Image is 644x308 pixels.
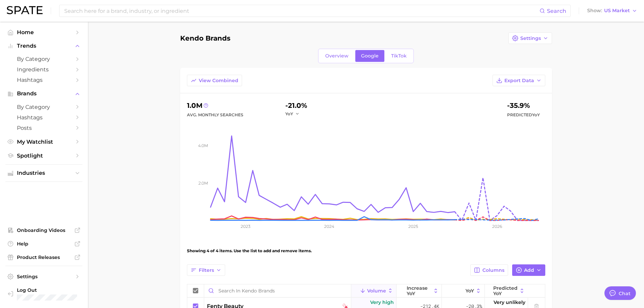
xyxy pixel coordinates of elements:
span: Product Releases [17,254,71,260]
a: Hashtags [5,112,82,123]
a: My Watchlist [5,137,82,147]
button: Industries [5,168,82,178]
a: Log out. Currently logged in with e-mail jessica.barrett@kendobrands.com. [5,285,82,303]
button: increase YoY [397,284,442,298]
button: Settings [508,32,552,44]
span: Very high [370,298,394,306]
button: Filters [187,264,225,276]
a: Product Releases [5,252,82,262]
tspan: 2026 [492,224,502,229]
a: Home [5,27,82,38]
span: View Combined [199,78,238,84]
span: Industries [17,170,71,176]
span: Filters [199,267,214,273]
button: Export Data [493,75,545,86]
span: Search [547,8,566,14]
span: Settings [17,274,71,280]
button: YoY [285,111,300,117]
a: Settings [5,271,82,282]
a: Spotlight [5,150,82,161]
tspan: 2025 [408,224,418,229]
span: Add [524,267,534,273]
button: Trends [5,41,82,51]
span: Hashtags [17,114,71,121]
tspan: 4.0m [198,143,208,148]
input: Search in Kendo Brands [204,284,351,297]
button: View Combined [187,75,242,86]
span: Predicted YoY [493,285,518,296]
input: Search here for a brand, industry, or ingredient [64,5,540,17]
a: Onboarding Videos [5,225,82,235]
a: Posts [5,123,82,133]
span: Log Out [17,287,98,293]
span: My Watchlist [17,139,71,145]
button: Brands [5,89,82,99]
div: 1.0m [187,100,243,111]
span: US Market [604,9,630,13]
span: Export Data [504,78,534,84]
button: Add [512,264,545,276]
span: Show [587,9,602,13]
span: Posts [17,125,71,131]
div: -21.0% [285,100,307,111]
span: Help [17,241,71,247]
div: Showing 4 of 4 items. Use the list to add and remove items. [187,241,545,260]
button: Volume [351,284,397,298]
a: Overview [319,50,354,62]
a: Help [5,239,82,249]
span: Ingredients [17,66,71,73]
span: Settings [520,35,541,41]
a: by Category [5,102,82,112]
span: Hashtags [17,77,71,83]
a: Ingredients [5,64,82,75]
tspan: 2024 [324,224,334,229]
span: Predicted [507,111,540,119]
span: Onboarding Videos [17,227,71,233]
span: Volume [367,288,386,293]
span: Very unlikely [494,298,525,306]
span: TikTok [391,53,407,59]
span: Brands [17,91,71,97]
button: Columns [470,264,508,276]
tspan: 2023 [241,224,251,229]
span: increase YoY [407,285,431,296]
a: Google [355,50,384,62]
span: by Category [17,104,71,110]
div: Avg. Monthly Searches [187,111,243,119]
img: SPATE [7,6,43,14]
button: Predicted YoY [485,284,528,298]
span: Spotlight [17,152,71,159]
span: Columns [482,267,504,273]
a: by Category [5,54,82,64]
span: Google [361,53,379,59]
div: -35.9% [507,100,540,111]
span: YoY [285,111,293,117]
tspan: 2.0m [198,181,208,186]
span: Trends [17,43,71,49]
h1: Kendo Brands [180,34,231,42]
span: Overview [325,53,349,59]
button: ShowUS Market [586,6,639,15]
span: Home [17,29,71,35]
button: YoY [442,284,484,298]
span: YoY [532,112,540,117]
span: YoY [466,288,474,293]
span: by Category [17,56,71,62]
a: Hashtags [5,75,82,85]
a: TikTok [385,50,412,62]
